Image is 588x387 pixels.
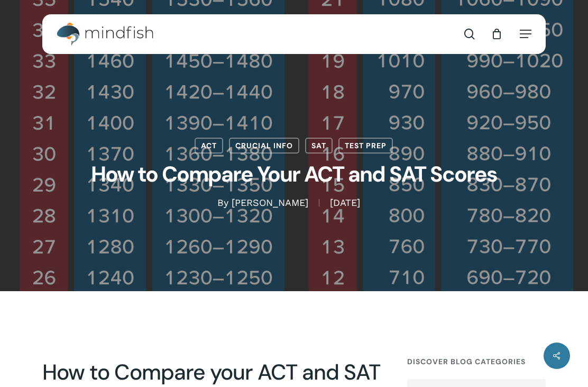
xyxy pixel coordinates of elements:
[229,138,299,154] a: Crucial Info
[491,28,502,40] a: Cart
[319,199,371,206] span: [DATE]
[520,29,531,39] a: Navigation Menu
[195,138,223,154] a: ACT
[407,352,546,371] h4: Discover Blog Categories
[232,197,308,208] a: [PERSON_NAME]
[42,154,546,196] h1: How to Compare Your ACT and SAT Scores
[217,199,228,206] span: By
[338,138,393,154] a: Test Prep
[305,138,333,154] a: SAT
[42,14,546,54] header: Main Menu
